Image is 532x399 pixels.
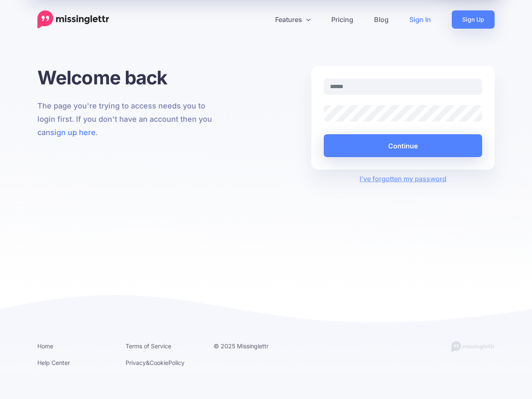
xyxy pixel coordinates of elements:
a: I've forgotten my password [360,175,446,183]
a: Sign Up [452,10,495,29]
li: © 2025 Missinglettr [214,341,289,351]
h1: Welcome back [37,66,221,89]
a: Sign In [399,10,441,29]
a: sign up here [50,128,96,137]
p: The page you're trying to access needs you to login first. If you don't have an account then you ... [37,99,221,139]
a: Blog [364,10,399,29]
button: Continue [324,134,482,157]
a: Pricing [321,10,364,29]
a: Features [265,10,321,29]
